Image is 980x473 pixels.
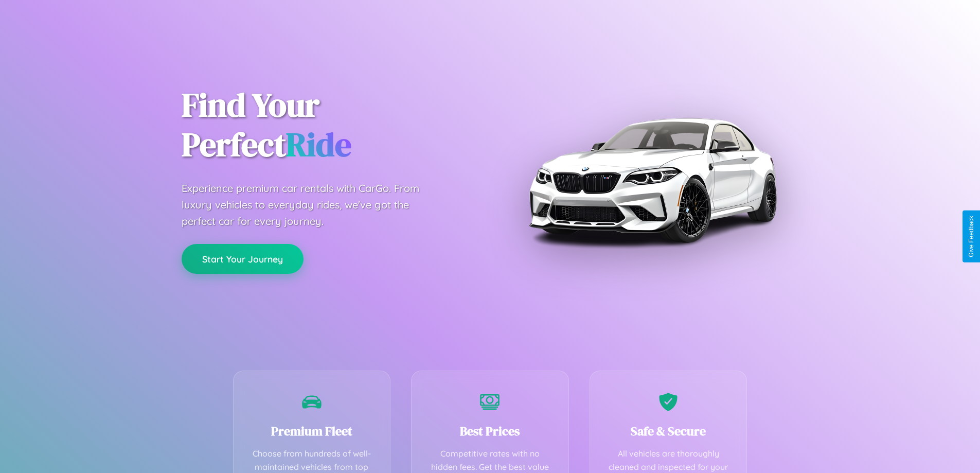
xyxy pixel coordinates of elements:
h3: Best Prices [427,423,553,440]
h3: Premium Fleet [249,423,375,440]
h3: Safe & Secure [605,423,732,440]
p: Experience premium car rentals with CarGo. From luxury vehicles to everyday rides, we've got the ... [182,180,439,230]
button: Start Your Journey [182,244,304,274]
span: Ride [286,122,351,167]
img: Premium BMW car rental vehicle [524,51,781,309]
h1: Find Your Perfect [182,85,475,165]
div: Give Feedback [968,216,975,257]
